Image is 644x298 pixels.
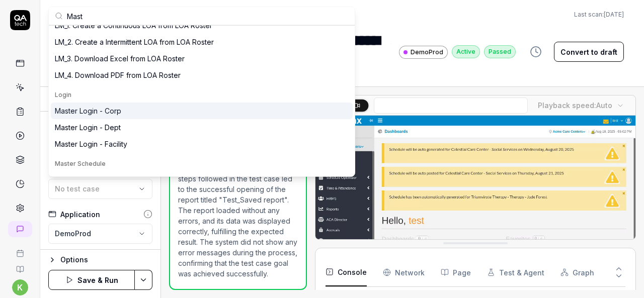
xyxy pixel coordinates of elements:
[49,26,355,176] div: Suggestions
[399,45,448,59] a: DemoProd
[604,11,624,18] time: [DATE]
[554,42,624,62] button: Convert to draft
[55,90,349,100] div: Login
[60,209,100,220] div: Application
[48,270,135,290] button: Save & Run
[48,179,152,199] button: No test case
[55,53,185,64] div: LM_3. Download Excel from LOA Roster
[55,20,212,31] div: LM_1. Create a Continuous LOA from LOA Roster
[574,10,624,19] span: Last scan:
[8,221,32,237] a: New conversation
[411,48,443,57] span: DemoProd
[4,257,36,273] a: Documentation
[40,87,101,112] button: Steps
[55,106,121,116] div: Master Login - Corp
[326,258,367,286] button: Console
[55,228,91,239] span: DemoProd
[383,258,425,286] button: Network
[4,241,36,257] a: Book a call with us
[55,122,121,133] div: Master Login - Dept
[524,42,548,62] button: View version history
[67,7,349,25] input: Search test cases...
[12,279,28,295] button: k
[48,254,152,266] button: Options
[55,159,349,168] div: Master Schedule
[60,254,152,266] div: Options
[441,258,471,286] button: Page
[48,224,152,244] button: DemoProd
[487,258,544,286] button: Test & Agent
[484,45,516,58] div: Passed
[55,184,100,193] span: No test case
[560,258,594,286] button: Graph
[452,45,480,58] div: Active
[55,139,127,149] div: Master Login - Facility
[55,37,214,47] div: LM_2. Create a Intermittent LOA from LOA Roster
[55,70,181,80] div: LM_4. Download PDF from LOA Roster
[538,100,612,111] div: Playback speed:
[574,10,624,19] button: Last scan:[DATE]
[178,131,298,279] p: The test case goal was to open a saved report, and the expected result was that the user should b...
[55,174,150,185] div: Navigate to master schedule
